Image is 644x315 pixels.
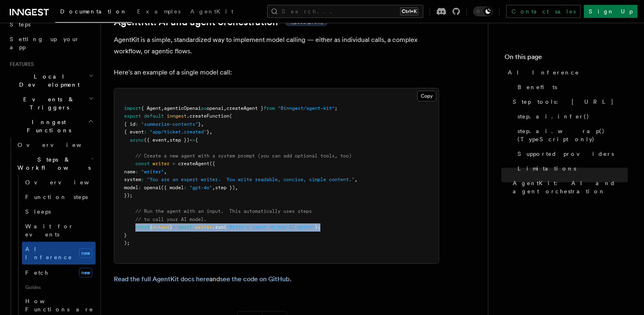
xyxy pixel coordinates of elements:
span: Steps & Workflows [14,155,91,172]
button: Toggle dark mode [473,7,493,16]
a: Step tools: [URL] [509,94,628,109]
span: inngest [167,113,187,119]
span: // Create a new agent with a system prompt (you can add optional tools, too) [135,153,352,159]
a: Setting up your app [7,32,96,55]
span: AI Inference [508,68,579,77]
span: } [198,121,201,127]
a: step.ai.wrap() (TypeScript only) [514,124,628,147]
a: Read the full AgentKit docs here [114,275,209,283]
span: step.ai.wrap() (TypeScript only) [518,127,628,143]
span: { [150,224,152,230]
h4: On this page [505,52,628,65]
span: Examples [137,8,181,15]
a: Function steps [22,190,96,204]
span: Wait for events [25,223,74,238]
span: Overview [17,142,101,148]
span: } [207,129,209,135]
span: from [263,105,275,111]
a: Limitations [514,161,628,176]
span: step.ai.infer() [518,112,590,120]
span: writer [195,224,212,230]
span: async [130,137,144,143]
span: : [144,129,147,135]
a: AgentKit: AI and agent orchestration [509,176,628,199]
span: system [124,177,141,182]
span: Overview [25,179,109,186]
span: ({ model [161,185,184,190]
span: const [135,161,150,166]
a: see the code on GitHub [220,275,290,283]
span: Limitations [518,164,576,173]
span: AgentKit: AI and agent orchestration [513,179,628,195]
span: writer [152,161,170,166]
span: { Agent [141,105,161,111]
span: , [224,105,226,111]
span: const [135,224,150,230]
span: => [189,137,195,143]
span: openai [144,185,161,190]
span: Benefits [518,83,557,91]
span: : [184,185,187,190]
span: = [172,161,175,166]
kbd: Ctrl+K [400,7,418,15]
span: : [135,169,138,175]
span: } [170,224,172,230]
span: output [152,224,170,230]
button: Copy [417,91,436,101]
span: Guides [22,281,96,294]
span: Inngest Functions [7,118,88,134]
span: as [201,105,207,111]
span: ( [224,224,226,230]
span: model [124,185,138,190]
a: AI Inference [505,65,628,80]
span: "app/ticket.created" [150,129,207,135]
p: AgentKit is a simple, standardized way to implement model calling — either as individual calls, a... [114,34,439,57]
button: Search...Ctrl+K [267,5,423,18]
span: new [79,268,92,278]
a: AI Inferencenew [22,242,96,265]
span: "summarize-contents" [141,121,198,127]
span: Fetch [25,269,49,276]
span: openai [207,105,224,111]
button: Local Development [7,69,96,92]
a: Supported providers [514,147,628,161]
span: , [167,137,170,143]
span: Supported providers [518,150,614,158]
p: and . [114,273,439,285]
span: step }) [170,137,189,143]
span: ; [335,105,337,111]
span: await [178,224,192,230]
span: name [124,169,135,175]
button: Events & Triggers [7,92,96,115]
a: Fetchnew [22,265,96,281]
span: step }) [215,185,235,190]
span: // Run the agent with an input. This automatically uses steps [135,208,312,214]
span: ({ [209,161,215,166]
span: { event [124,129,144,135]
a: Sleeps [22,204,96,219]
span: agenticOpenai [164,105,201,111]
p: Here's an example of a single model call: [114,67,439,78]
a: Sign Up [584,5,637,18]
span: "You are an expert writer. You write readable, concise, simple content." [147,177,355,182]
span: , [164,169,167,175]
span: ); [124,240,130,246]
span: : [138,185,141,190]
span: , [355,177,357,182]
span: createAgent } [226,105,263,111]
span: ); [315,224,320,230]
a: AgentKit [185,2,238,22]
span: = [172,224,175,230]
span: "Write a tweet on how AI works" [226,224,315,230]
span: AI Inference [25,246,72,260]
span: .createFunction [187,113,229,119]
a: Benefits [514,80,628,94]
a: Overview [14,138,96,152]
span: ( [229,113,232,119]
span: export [124,113,141,119]
a: step.ai.infer() [514,109,628,124]
span: Setting up your app [10,36,80,50]
span: import [124,105,141,111]
span: { [195,137,198,143]
span: , [209,129,212,135]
